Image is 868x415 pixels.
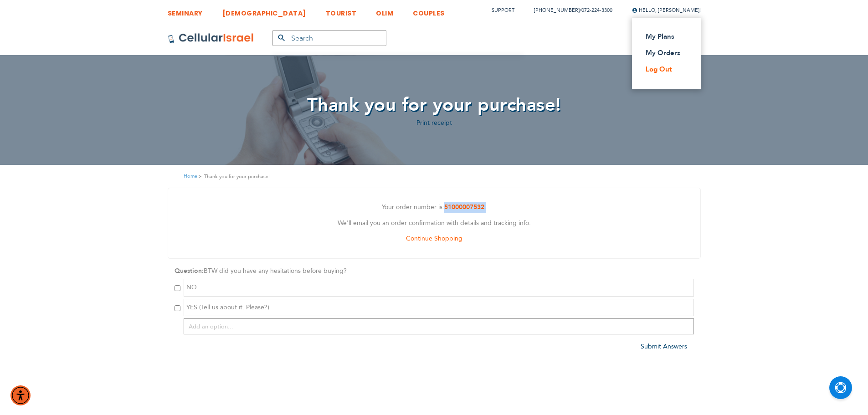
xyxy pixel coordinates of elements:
p: Your order number is: . [175,202,693,213]
span: YES (Tell us about it. Please?) [186,303,269,312]
span: BTW did you have any hesitations before buying? [204,266,347,275]
a: 51000007532 [444,203,484,211]
a: COUPLES [413,2,445,19]
a: [PHONE_NUMBER] [534,7,580,14]
div: Accessibility Menu [10,385,31,405]
span: Hello, [PERSON_NAME]! [632,7,701,14]
span: NO [186,283,197,292]
li: / [525,4,612,17]
input: Add an option... [184,318,694,334]
a: Submit Answers [641,342,687,351]
strong: Thank you for your purchase! [204,172,270,181]
a: My Orders [646,48,682,57]
a: Home [184,173,197,179]
input: Search [272,30,386,46]
a: OLIM [376,2,393,19]
a: My Plans [646,32,682,41]
a: SEMINARY [168,2,203,19]
a: Print receipt [416,118,452,127]
a: TOURIST [326,2,357,19]
img: Cellular Israel Logo [168,33,254,44]
a: Support [492,7,514,14]
strong: Question: [175,266,204,275]
span: Thank you for your purchase! [307,92,561,118]
p: We'll email you an order confirmation with details and tracking info. [175,218,693,229]
a: Log Out [646,65,682,74]
a: 072-224-3300 [581,7,612,14]
a: [DEMOGRAPHIC_DATA] [222,2,306,19]
a: Continue Shopping [406,234,462,243]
